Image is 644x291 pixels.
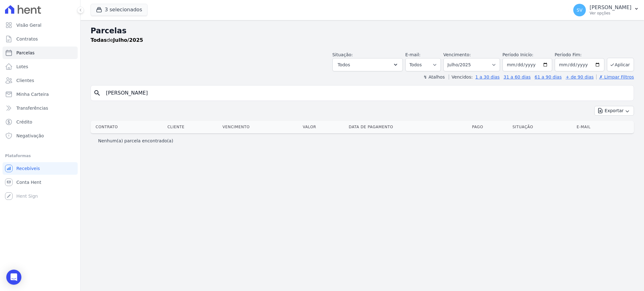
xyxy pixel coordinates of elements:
th: Pago [469,121,510,133]
a: Parcelas [3,47,78,59]
label: Período Fim: [555,52,604,58]
a: Transferências [3,102,78,114]
th: Vencimento [220,121,300,133]
button: Exportar [594,106,634,116]
span: Clientes [16,77,34,84]
label: Período Inicío: [502,52,533,57]
a: 1 a 30 dias [475,74,500,80]
span: Conta Hent [16,179,41,185]
a: + de 90 dias [566,74,594,80]
div: Plataformas [5,152,75,160]
label: Vencimento: [443,52,471,57]
a: Visão Geral [3,19,78,31]
h2: Parcelas [91,25,634,36]
p: Ver opções [590,11,631,16]
th: Valor [300,121,346,133]
button: Todos [332,58,403,71]
th: Cliente [165,121,220,133]
a: ✗ Limpar Filtros [596,74,634,80]
th: Situação [510,121,574,133]
strong: Todas [91,37,107,43]
label: E-mail: [405,52,421,57]
p: Nenhum(a) parcela encontrado(a) [98,138,173,144]
button: SV [PERSON_NAME] Ver opções [568,1,644,19]
th: Contrato [91,121,165,133]
a: Contratos [3,33,78,45]
strong: Julho/2025 [113,37,143,43]
span: Negativação [16,133,44,139]
i: search [93,89,101,97]
div: Open Intercom Messenger [6,270,21,285]
a: Minha Carteira [3,88,78,101]
span: Todos [338,61,350,69]
span: Lotes [16,63,28,70]
span: SV [577,8,582,12]
a: Clientes [3,74,78,87]
p: de [91,36,143,44]
a: 61 a 90 dias [535,74,562,80]
span: Minha Carteira [16,91,49,97]
label: Vencidos: [449,74,473,80]
button: Aplicar [607,58,634,71]
a: Lotes [3,60,78,73]
button: 3 selecionados [91,4,147,16]
a: Crédito [3,116,78,128]
span: Visão Geral [16,22,42,28]
a: Recebíveis [3,162,78,175]
th: E-mail [574,121,621,133]
label: ↯ Atalhos [423,74,445,80]
input: Buscar por nome do lote ou do cliente [102,87,631,99]
a: Conta Hent [3,176,78,189]
label: Situação: [332,52,353,57]
a: Negativação [3,129,78,142]
a: 31 a 60 dias [503,74,530,80]
span: Recebíveis [16,165,40,172]
p: [PERSON_NAME] [590,4,631,11]
span: Crédito [16,119,32,125]
span: Parcelas [16,50,35,56]
span: Transferências [16,105,48,111]
th: Data de Pagamento [346,121,469,133]
span: Contratos [16,36,38,42]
